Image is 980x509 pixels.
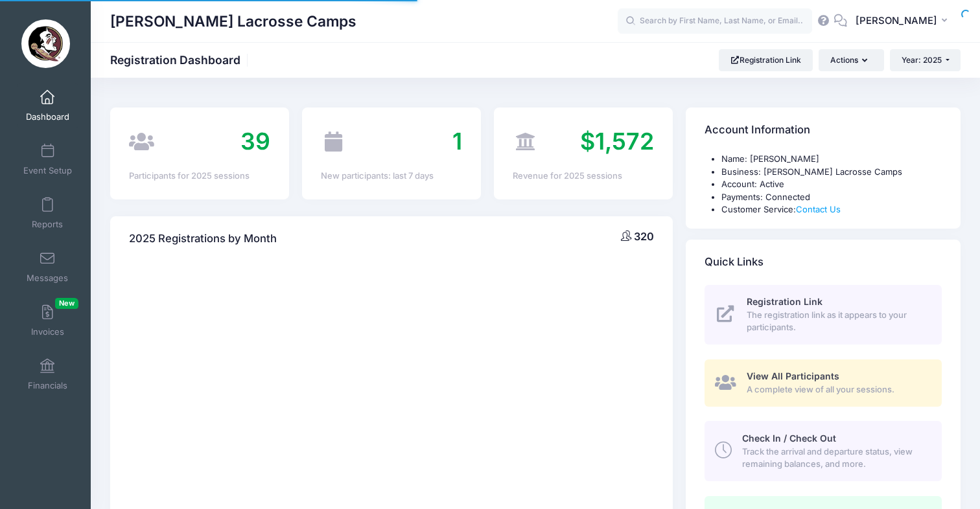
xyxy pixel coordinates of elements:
span: $1,572 [580,127,654,155]
span: Year: 2025 [902,55,942,65]
a: Check In / Check Out Track the arrival and departure status, view remaining balances, and more. [705,421,942,481]
button: Actions [819,49,883,71]
a: View All Participants A complete view of all your sessions. [705,359,942,407]
img: Sara Tisdale Lacrosse Camps [21,19,70,68]
div: Participants for 2025 sessions [129,170,270,183]
span: View All Participants [747,370,839,381]
span: Check In / Check Out [742,433,836,444]
a: Messages [17,244,78,289]
h4: Account Information [705,112,810,149]
h4: Quick Links [705,243,764,280]
a: Event Setup [17,137,78,182]
div: Revenue for 2025 sessions [513,170,654,183]
span: Registration Link [747,296,822,307]
span: Reports [32,219,63,230]
button: [PERSON_NAME] [847,6,961,36]
span: Invoices [31,326,64,337]
a: Financials [17,352,78,397]
span: New [55,298,78,309]
span: Dashboard [26,111,69,122]
span: Messages [27,273,68,284]
a: Dashboard [17,83,78,128]
span: Financials [28,380,67,391]
span: Event Setup [23,165,72,176]
a: Reports [17,190,78,236]
span: A complete view of all your sessions. [747,383,927,396]
a: Registration Link The registration link as it appears to your participants. [705,285,942,345]
span: 39 [240,127,270,155]
div: New participants: last 7 days [321,170,462,183]
h1: Registration Dashboard [110,53,251,67]
span: 320 [634,230,654,243]
button: Year: 2025 [890,49,961,71]
span: [PERSON_NAME] [856,14,937,28]
h4: 2025 Registrations by Month [129,220,277,257]
li: Account: Active [721,178,942,191]
h1: [PERSON_NAME] Lacrosse Camps [110,6,356,36]
span: Track the arrival and departure status, view remaining balances, and more. [742,446,927,471]
li: Name: [PERSON_NAME] [721,153,942,166]
a: Registration Link [719,49,813,71]
li: Customer Service: [721,203,942,216]
li: Payments: Connected [721,191,942,204]
span: 1 [452,127,462,155]
span: The registration link as it appears to your participants. [747,309,927,334]
a: InvoicesNew [17,298,78,343]
input: Search by First Name, Last Name, or Email... [618,8,812,34]
a: Contact Us [796,204,841,214]
li: Business: [PERSON_NAME] Lacrosse Camps [721,166,942,179]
